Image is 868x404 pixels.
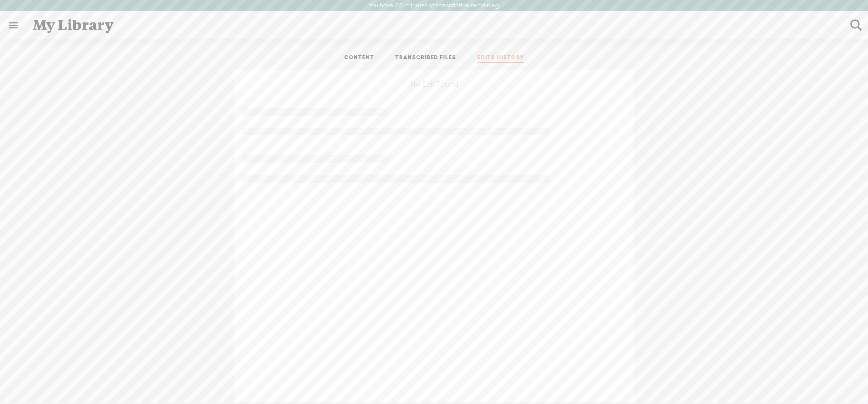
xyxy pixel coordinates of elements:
[242,70,626,98] div: No Edit Found
[344,54,374,63] a: CONTENT
[26,12,843,38] div: My Library
[395,54,456,63] a: TRANSCRIBED FILES
[477,54,524,63] a: EDITS HISTORY
[368,2,500,10] label: You have 231 minutes of transcription remaining.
